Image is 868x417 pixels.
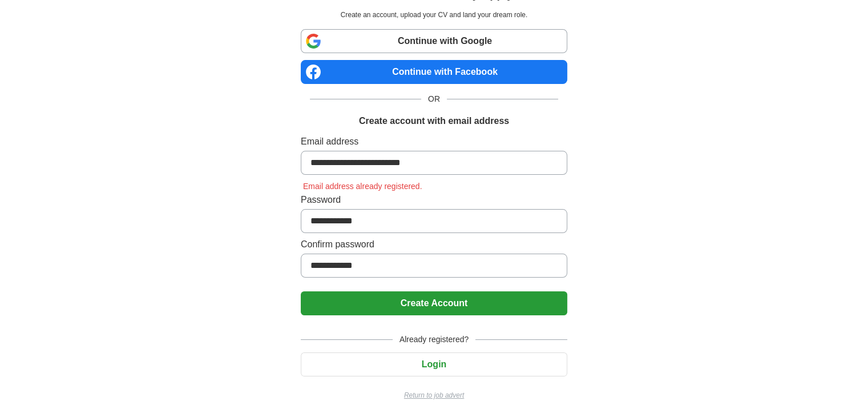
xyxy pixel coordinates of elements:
[393,334,475,346] span: Already registered?
[301,359,567,369] a: Login
[301,352,567,376] button: Login
[421,93,447,105] span: OR
[301,29,567,53] a: Continue with Google
[301,238,567,251] label: Confirm password
[301,193,567,207] label: Password
[303,10,565,20] p: Create an account, upload your CV and land your dream role.
[301,135,567,149] label: Email address
[359,114,509,128] h1: Create account with email address
[301,60,567,84] a: Continue with Facebook
[301,390,567,400] a: Return to job advert
[301,291,567,315] button: Create Account
[301,182,425,191] span: Email address already registered.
